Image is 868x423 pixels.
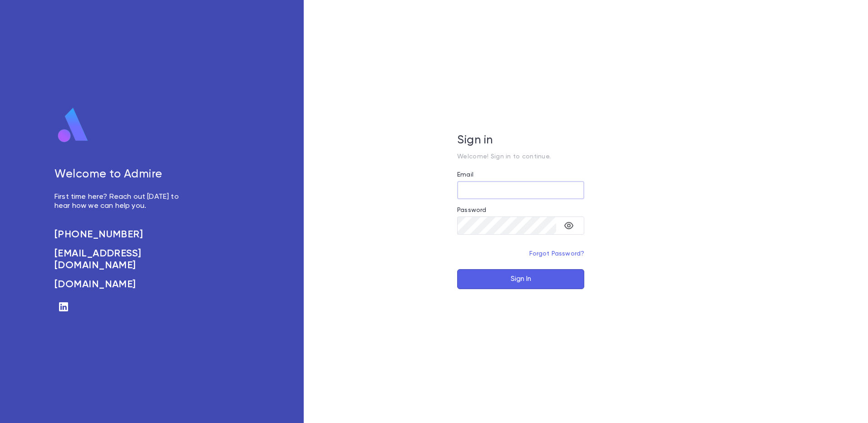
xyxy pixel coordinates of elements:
a: [DOMAIN_NAME] [54,279,189,290]
a: Forgot Password? [529,251,585,257]
label: Password [457,207,486,214]
button: toggle password visibility [560,216,578,235]
a: [PHONE_NUMBER] [54,229,189,241]
label: Email [457,171,473,178]
button: Sign In [457,269,584,289]
a: [EMAIL_ADDRESS][DOMAIN_NAME] [54,248,189,271]
p: First time here? Reach out [DATE] to hear how we can help you. [54,192,189,211]
h5: Welcome to Admire [54,168,189,182]
p: Welcome! Sign in to continue. [457,153,584,160]
h5: Sign in [457,134,584,148]
img: logo [54,107,92,143]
